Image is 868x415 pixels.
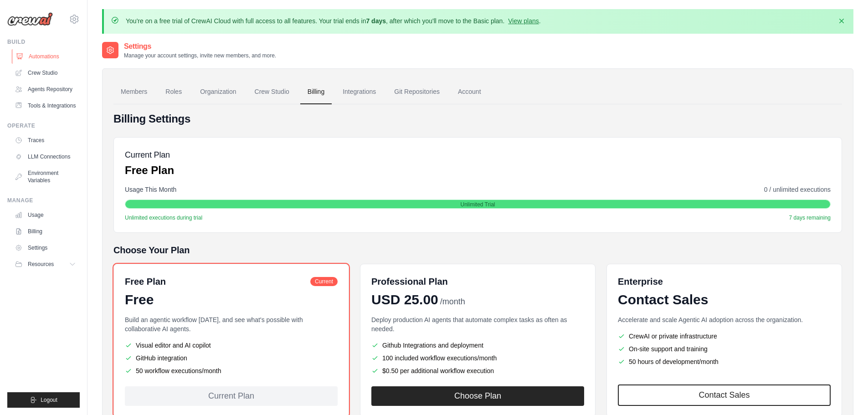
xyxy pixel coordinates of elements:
[11,133,80,148] a: Traces
[125,292,338,308] div: Free
[11,166,80,188] a: Environment Variables
[387,80,447,104] a: Git Repositories
[125,341,338,350] li: Visual editor and AI copilot
[7,12,53,26] img: Logo
[124,52,276,59] p: Manage your account settings, invite new members, and more.
[11,66,80,80] a: Crew Studio
[28,261,54,268] span: Resources
[11,241,80,255] a: Settings
[7,38,80,46] div: Build
[125,163,174,178] p: Free Plan
[11,98,80,113] a: Tools & Integrations
[125,354,338,363] li: GitHub integration
[7,197,80,204] div: Manage
[764,185,831,194] span: 0 / unlimited executions
[12,49,81,64] a: Automations
[371,341,584,350] li: Github Integrations and deployment
[158,80,189,104] a: Roles
[300,80,332,104] a: Billing
[7,392,80,408] button: Logout
[113,112,842,126] h4: Billing Settings
[618,344,831,354] li: On-site support and training
[125,214,202,221] span: Unlimited executions during trial
[125,366,338,375] li: 50 workflow executions/month
[124,41,276,52] h2: Settings
[371,354,584,363] li: 100 included workflow executions/month
[371,292,438,308] span: USD 25.00
[440,296,465,308] span: /month
[125,315,338,333] p: Build an agentic workflow [DATE], and see what's possible with collaborative AI agents.
[371,386,584,406] button: Choose Plan
[11,208,80,222] a: Usage
[113,80,154,104] a: Members
[11,149,80,164] a: LLM Connections
[11,82,80,97] a: Agents Repository
[618,357,831,366] li: 50 hours of development/month
[113,244,842,256] h5: Choose Your Plan
[125,275,166,288] h6: Free Plan
[460,201,495,208] span: Unlimited Trial
[371,315,584,333] p: Deploy production AI agents that automate complex tasks as often as needed.
[335,80,383,104] a: Integrations
[618,384,831,406] a: Contact Sales
[618,315,831,324] p: Accelerate and scale Agentic AI adoption across the organization.
[508,17,539,25] a: View plans
[126,16,541,26] p: You're on a free trial of CrewAI Cloud with full access to all features. Your trial ends in , aft...
[366,17,386,25] strong: 7 days
[125,185,176,194] span: Usage This Month
[789,214,831,221] span: 7 days remaining
[310,277,338,286] span: Current
[451,80,488,104] a: Account
[618,332,831,341] li: CrewAI or private infrastructure
[247,80,297,104] a: Crew Studio
[11,224,80,239] a: Billing
[618,275,831,288] h6: Enterprise
[618,292,831,308] div: Contact Sales
[125,149,174,161] h5: Current Plan
[11,257,80,272] button: Resources
[371,366,584,375] li: $0.50 per additional workflow execution
[193,80,243,104] a: Organization
[7,122,80,129] div: Operate
[41,396,57,404] span: Logout
[371,275,448,288] h6: Professional Plan
[125,386,338,406] div: Current Plan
